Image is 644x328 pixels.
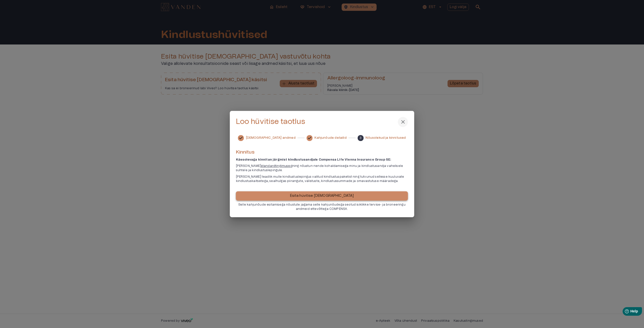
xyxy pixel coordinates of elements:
[236,117,305,126] h3: Loo hüvitise taotlus
[261,164,292,167] a: standardtingimused
[236,191,408,201] button: Esita hüvitise [DEMOGRAPHIC_DATA]
[246,136,296,140] span: [DEMOGRAPHIC_DATA] andmed
[398,117,408,127] button: sulge menüü
[236,203,408,211] p: Selle kahjunõude esitamisega nõustute jagama selle kahjunõudega seotud isiklikke tervise- ja bron...
[314,136,346,140] span: Kahjunõude detailid
[236,164,408,172] div: [PERSON_NAME] ning nõustun nende kohaldamisega minu ja kindlustusandja vahelisele suhtele ja kind...
[236,149,408,156] h6: Kinnitus
[605,305,644,319] iframe: Help widget launcher
[400,119,406,125] span: close
[359,136,361,139] text: 3
[236,158,408,162] p: Käesolevaga kinnitan järgmist kindlustusandjale Compensa Life Vienna Insurance Group SE:
[290,193,354,199] p: Esita hüvitise [DEMOGRAPHIC_DATA]
[366,136,406,140] span: Nõusolekud ja kinnitused
[236,175,408,183] p: [PERSON_NAME] teadlik mulle kindlustuslepingus valitud kindlustuspaketist ning tutvunud sellesse ...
